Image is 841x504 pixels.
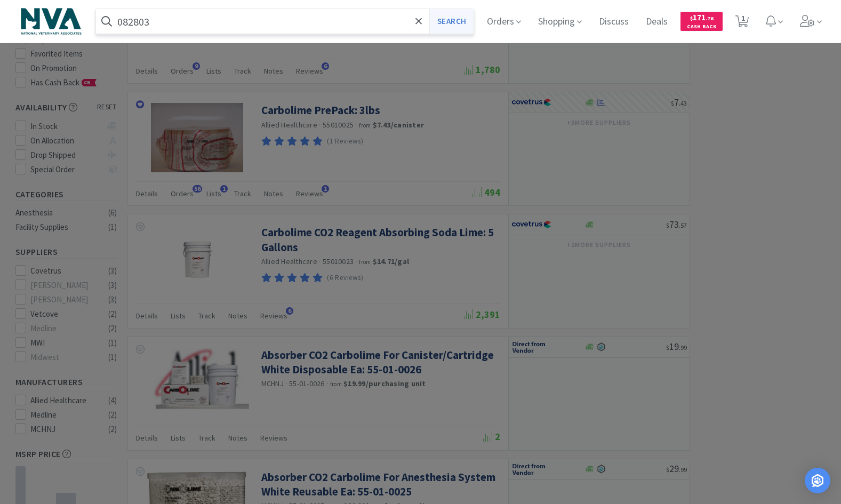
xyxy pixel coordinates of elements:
input: Search by item, sku, manufacturer, ingredient, size... [96,9,474,34]
a: Deals [642,17,672,27]
span: $ [690,15,693,22]
img: 63c5bf86fc7e40bdb3a5250099754568_2.png [15,3,87,40]
span: . 76 [706,15,714,22]
button: Search [429,9,474,34]
a: 1 [731,18,753,28]
span: 171 [690,12,714,22]
a: $171.76Cash Back [680,7,723,36]
a: Discuss [595,17,633,27]
span: Cash Back [687,24,716,31]
div: Open Intercom Messenger [805,468,830,493]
